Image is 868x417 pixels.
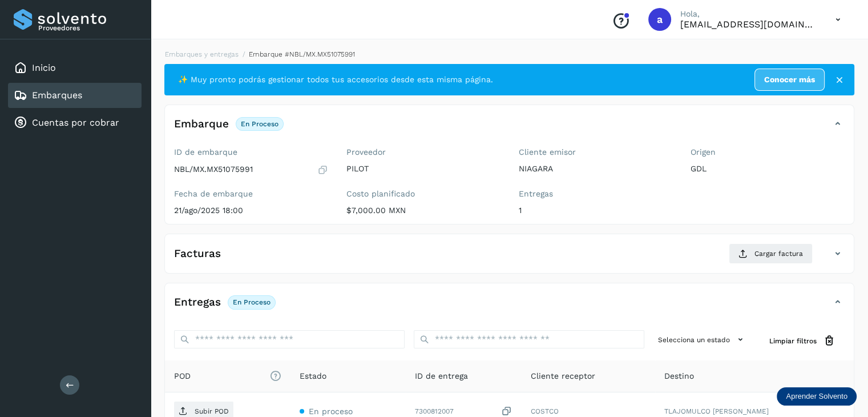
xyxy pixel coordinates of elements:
[346,147,500,157] label: Proveedor
[519,206,673,215] p: 1
[165,50,239,58] a: Embarques y entregas
[174,296,221,309] h4: Entregas
[174,247,221,260] h4: Facturas
[300,370,326,382] span: Estado
[32,62,56,73] a: Inicio
[346,189,500,199] label: Costo planificado
[415,370,468,382] span: ID de entrega
[8,55,142,81] div: Inicio
[164,49,854,59] nav: breadcrumb
[195,407,229,415] p: Subir POD
[165,292,854,321] div: EntregasEn proceso
[760,330,845,351] button: Limpiar filtros
[519,147,673,157] label: Cliente emisor
[519,164,673,174] p: NIAGARA
[754,69,825,91] a: Conocer más
[165,114,854,143] div: EmbarqueEn proceso
[38,24,137,32] p: Proveedores
[754,248,803,259] span: Cargar factura
[769,336,817,346] span: Limpiar filtros
[729,243,813,264] button: Cargar factura
[174,147,328,157] label: ID de embarque
[346,164,500,174] p: PILOT
[8,110,142,135] div: Cuentas por cobrar
[680,9,817,19] p: Hola,
[519,189,673,199] label: Entregas
[241,120,278,128] p: En proceso
[786,392,847,401] p: Aprender Solvento
[777,387,857,406] div: Aprender Solvento
[165,243,854,273] div: FacturasCargar factura
[178,74,493,86] span: ✨ Muy pronto podrás gestionar todos tus accesorios desde esta misma página.
[174,206,328,215] p: 21/ago/2025 18:00
[653,330,751,349] button: Selecciona un estado
[174,165,253,174] p: NBL/MX.MX51075991
[174,189,328,199] label: Fecha de embarque
[691,147,845,157] label: Origen
[531,370,595,382] span: Cliente receptor
[174,118,229,131] h4: Embarque
[346,206,500,215] p: $7,000.00 MXN
[309,407,353,416] span: En proceso
[664,370,694,382] span: Destino
[233,298,271,306] p: En proceso
[32,117,119,128] a: Cuentas por cobrar
[249,50,355,58] span: Embarque #NBL/MX.MX51075991
[174,370,281,382] span: POD
[32,90,82,101] a: Embarques
[691,164,845,174] p: GDL
[8,83,142,108] div: Embarques
[680,19,817,30] p: aux.facturacion@atpilot.mx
